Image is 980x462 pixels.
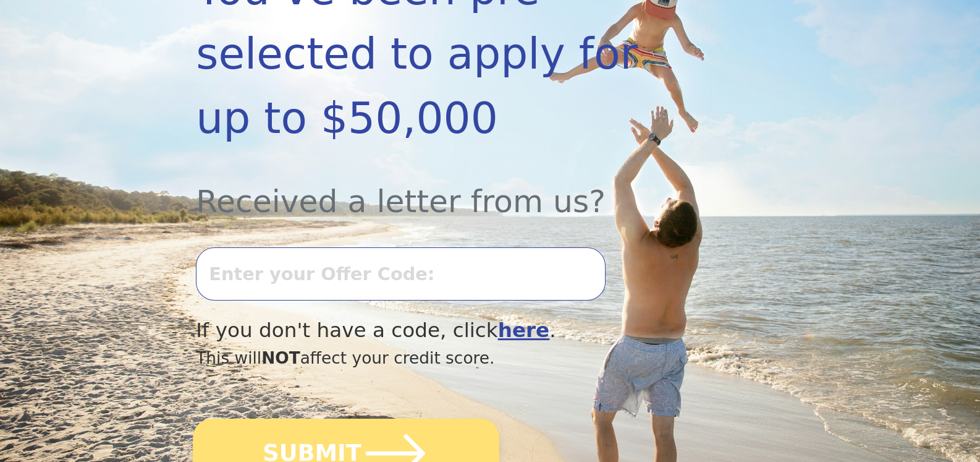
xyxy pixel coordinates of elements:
[196,247,605,301] input: Enter your Offer Code:
[196,315,696,346] div: If you don't have a code, click .
[261,348,300,367] span: NOT
[196,150,696,225] div: Received a letter from us?
[196,346,696,370] div: This will affect your credit score.
[498,319,550,342] a: here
